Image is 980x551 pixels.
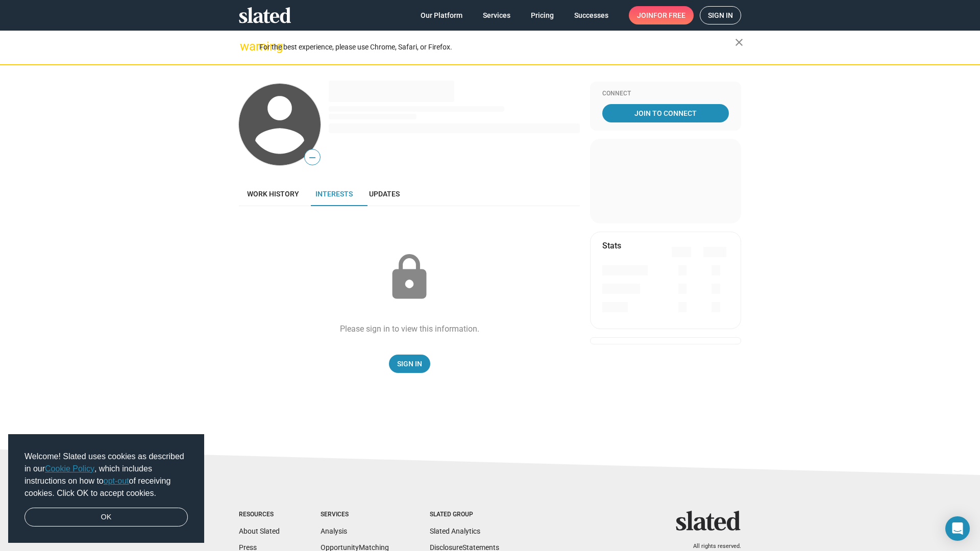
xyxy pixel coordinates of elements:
a: Our Platform [412,6,471,24]
mat-icon: warning [240,40,252,53]
span: Sign in [708,7,733,24]
a: Work history [239,182,307,206]
a: opt-out [104,477,129,485]
span: Updates [369,190,400,198]
span: Interests [315,190,353,198]
span: Pricing [531,6,554,24]
span: Services [483,6,510,24]
mat-icon: lock [384,252,435,303]
a: dismiss cookie message [24,508,188,527]
span: Successes [574,6,608,24]
div: Resources [239,511,280,519]
div: Slated Group [430,511,499,519]
a: Updates [361,182,408,206]
span: Our Platform [421,6,462,24]
span: Join [637,6,685,24]
span: Join To Connect [604,104,727,122]
a: Join To Connect [602,104,729,122]
span: — [305,151,320,164]
mat-card-title: Stats [602,240,621,251]
a: Services [475,6,519,24]
a: About Slated [239,527,280,535]
div: Please sign in to view this information. [340,323,479,334]
a: Joinfor free [629,6,694,24]
a: Analysis [321,527,347,535]
div: Services [321,511,389,519]
span: for free [653,6,685,24]
span: Work history [247,190,299,198]
a: Slated Analytics [430,527,480,535]
div: Connect [602,90,729,98]
div: For the best experience, please use Chrome, Safari, or Firefox. [259,40,735,54]
div: Open Intercom Messenger [945,516,970,541]
div: cookieconsent [8,434,204,543]
a: Cookie Policy [45,464,94,473]
a: Pricing [523,6,562,24]
a: Successes [566,6,617,24]
a: Sign In [389,355,430,373]
span: Sign In [397,355,422,373]
a: Sign in [700,6,741,24]
mat-icon: close [733,36,745,48]
span: Welcome! Slated uses cookies as described in our , which includes instructions on how to of recei... [24,450,188,499]
a: Interests [307,182,361,206]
